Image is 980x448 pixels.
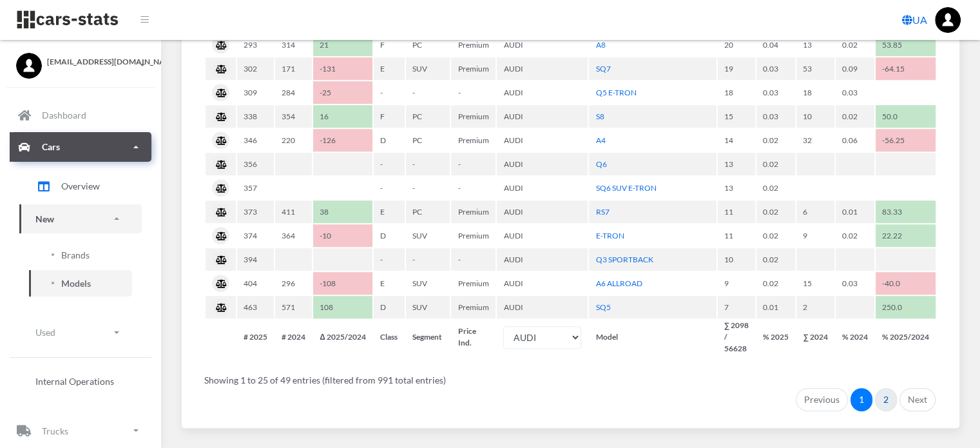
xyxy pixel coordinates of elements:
[796,272,834,295] td: 15
[718,129,756,151] td: 14
[451,296,495,318] td: Premium
[237,320,274,355] th: # 2025
[237,248,274,271] td: 394
[374,224,405,247] td: D
[237,57,274,80] td: 302
[406,34,450,56] td: PC
[497,224,588,247] td: AUDI
[313,81,372,104] td: -25
[595,88,636,97] a: Q5 E-TRON
[876,105,936,128] td: 50.0
[796,296,834,318] td: 2
[29,242,132,268] a: Brands
[796,105,834,128] td: 10
[497,177,588,199] td: AUDI
[275,81,312,104] td: 284
[595,255,653,264] a: Q3 SPORTBACK
[796,224,834,247] td: 9
[406,248,450,271] td: -
[406,129,450,151] td: PC
[595,135,605,145] a: A4
[10,132,151,162] a: Cars
[451,272,495,295] td: Premium
[451,129,495,151] td: Premium
[313,105,372,128] td: 16
[374,248,405,271] td: -
[374,177,405,199] td: -
[237,177,274,199] td: 357
[497,248,588,271] td: AUDI
[876,200,936,223] td: 83.33
[406,57,450,80] td: SUV
[451,224,495,247] td: Premium
[718,57,756,80] td: 19
[313,34,372,56] td: 21
[718,105,756,128] td: 15
[237,296,274,318] td: 463
[897,7,932,33] a: UA
[451,105,495,128] td: Premium
[451,177,495,199] td: -
[313,272,372,295] td: -108
[406,81,450,104] td: -
[876,296,936,318] td: 250.0
[451,34,495,56] td: Premium
[595,183,656,193] a: SQ6 SUV E-TRON
[595,40,605,50] a: A8
[796,81,834,104] td: 18
[876,34,936,56] td: 53.85
[796,57,834,80] td: 53
[42,139,60,155] p: Cars
[275,129,312,151] td: 220
[796,320,834,355] th: ∑ 2024
[237,272,274,295] td: 404
[836,200,874,223] td: 0.01
[313,320,372,355] th: Δ 2025/2024
[756,320,795,355] th: % 2025
[237,105,274,128] td: 338
[796,34,834,56] td: 13
[406,272,450,295] td: SUV
[313,224,372,247] td: -10
[61,277,91,290] span: Models
[237,129,274,151] td: 346
[204,365,937,387] div: Showing 1 to 25 of 49 entries (filtered from 991 total entries)
[497,57,588,80] td: AUDI
[796,129,834,151] td: 32
[451,200,495,223] td: Premium
[237,153,274,175] td: 356
[275,34,312,56] td: 314
[836,34,874,56] td: 0.02
[899,388,936,411] a: Next
[29,270,132,297] a: Models
[497,296,588,318] td: AUDI
[756,272,795,295] td: 0.02
[35,375,114,388] span: Internal Operations
[756,153,795,175] td: 0.02
[42,107,86,123] p: Dashboard
[595,207,609,217] a: RS7
[595,231,624,240] a: E-TRON
[406,296,450,318] td: SUV
[497,105,588,128] td: AUDI
[796,200,834,223] td: 6
[756,248,795,271] td: 0.02
[595,64,610,73] a: SQ7
[836,320,874,355] th: % 2024
[876,129,936,151] td: -56.25
[275,57,312,80] td: 171
[595,302,610,312] a: SQ5
[497,200,588,223] td: AUDI
[756,34,795,56] td: 0.04
[935,7,961,33] img: ...
[406,200,450,223] td: PC
[406,224,450,247] td: SUV
[374,320,405,355] th: Class
[876,224,936,247] td: 22.22
[16,53,145,68] a: [EMAIL_ADDRESS][DOMAIN_NAME]
[451,81,495,104] td: -
[756,224,795,247] td: 0.02
[35,211,54,227] p: New
[875,388,897,411] a: 2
